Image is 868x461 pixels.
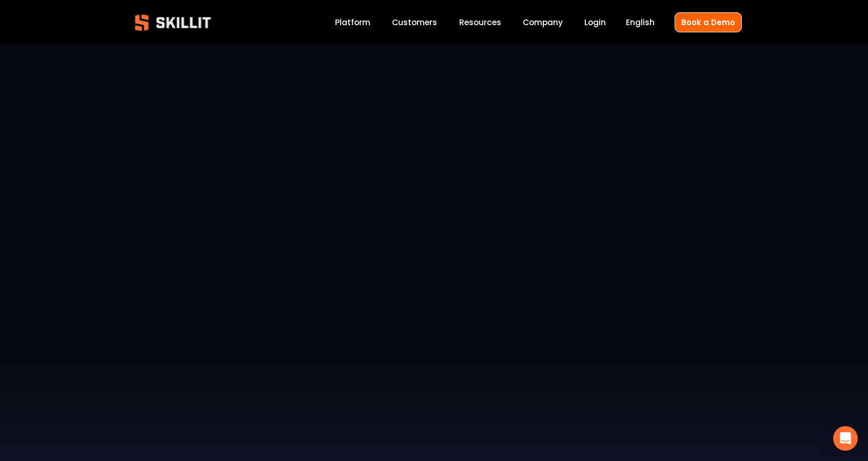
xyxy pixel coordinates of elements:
img: Skillit [126,7,220,38]
span: Resources [459,16,501,28]
a: Book a Demo [675,12,742,32]
a: Login [584,15,606,29]
a: Company [523,15,563,29]
span: English [626,16,655,28]
div: Open Intercom Messenger [833,426,858,451]
div: language picker [626,15,655,29]
a: Platform [335,15,370,29]
iframe: Jack Nix Full Interview Skillit Testimonial [126,102,742,449]
a: Customers [392,15,437,29]
a: folder dropdown [459,15,501,29]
